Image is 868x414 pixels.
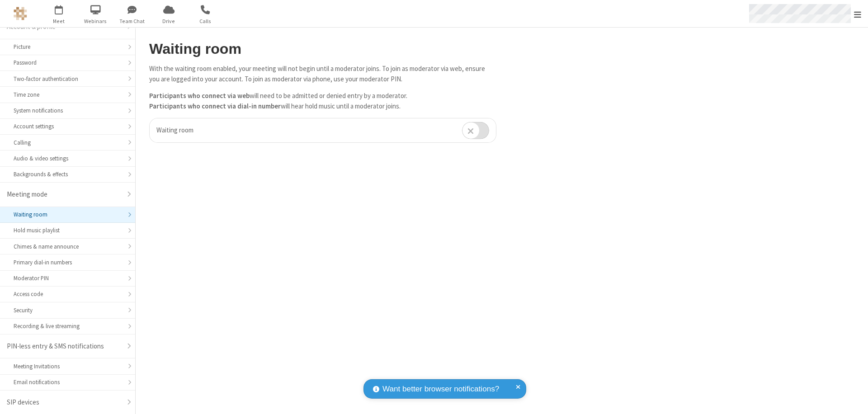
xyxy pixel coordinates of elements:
div: Primary dial-in numbers [14,258,122,267]
div: PIN-less entry & SMS notifications [7,341,122,352]
div: Hold music playlist [14,226,122,235]
div: SIP devices [7,397,122,408]
div: Access code [14,290,122,298]
h2: Waiting room [149,41,496,57]
img: QA Selenium DO NOT DELETE OR CHANGE [14,7,27,20]
span: Waiting room [156,126,193,134]
div: Chimes & name announce [14,242,122,251]
div: Account settings [14,122,122,131]
div: Recording & live streaming [14,322,122,330]
div: Moderator PIN [14,274,122,282]
div: Security [14,306,122,315]
span: Want better browser notifications? [382,383,499,395]
span: Team Chat [115,17,149,25]
div: Two-factor authentication [14,75,122,83]
p: With the waiting room enabled, your meeting will not begin until a moderator joins. To join as mo... [149,64,496,84]
b: Participants who connect via dial-in number [149,102,281,110]
p: will need to be admitted or denied entry by a moderator. will hear hold music until a moderator j... [149,91,496,111]
div: Calling [14,138,122,147]
span: Webinars [79,17,113,25]
div: Picture [14,42,122,51]
div: Meeting mode [7,189,122,200]
div: Audio & video settings [14,154,122,163]
div: Waiting room [14,210,122,219]
div: Email notifications [14,378,122,386]
span: Meet [42,17,76,25]
div: Time zone [14,90,122,99]
b: Participants who connect via web [149,91,250,100]
div: Meeting Invitations [14,362,122,371]
iframe: Chat [845,390,861,408]
div: Backgrounds & effects [14,170,122,179]
span: Calls [189,17,222,25]
span: Drive [152,17,186,25]
div: System notifications [14,106,122,115]
div: Password [14,58,122,67]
